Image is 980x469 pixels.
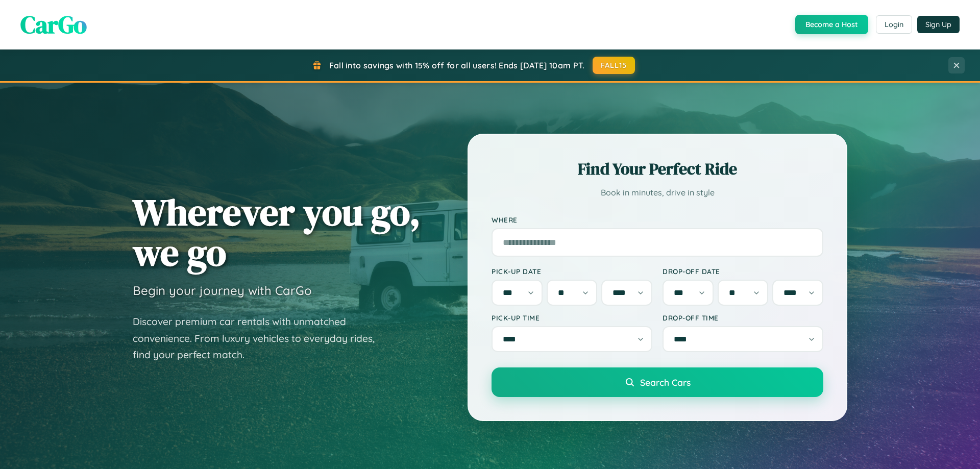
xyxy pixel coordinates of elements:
label: Where [492,215,823,224]
button: FALL15 [593,57,635,74]
span: Search Cars [640,377,691,388]
h1: Wherever you go, we go [133,192,421,273]
p: Book in minutes, drive in style [492,185,823,200]
p: Discover premium car rentals with unmatched convenience. From luxury vehicles to everyday rides, ... [133,313,388,363]
label: Drop-off Time [663,313,823,322]
h3: Begin your journey with CarGo [133,283,312,298]
label: Pick-up Date [492,267,652,276]
span: CarGo [20,8,87,41]
h2: Find Your Perfect Ride [492,158,823,180]
button: Search Cars [492,367,823,397]
span: Fall into savings with 15% off for all users! Ends [DATE] 10am PT. [329,60,585,70]
button: Become a Host [795,15,868,34]
label: Drop-off Date [663,267,823,276]
label: Pick-up Time [492,313,652,322]
button: Login [876,15,912,34]
button: Sign Up [917,16,960,33]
